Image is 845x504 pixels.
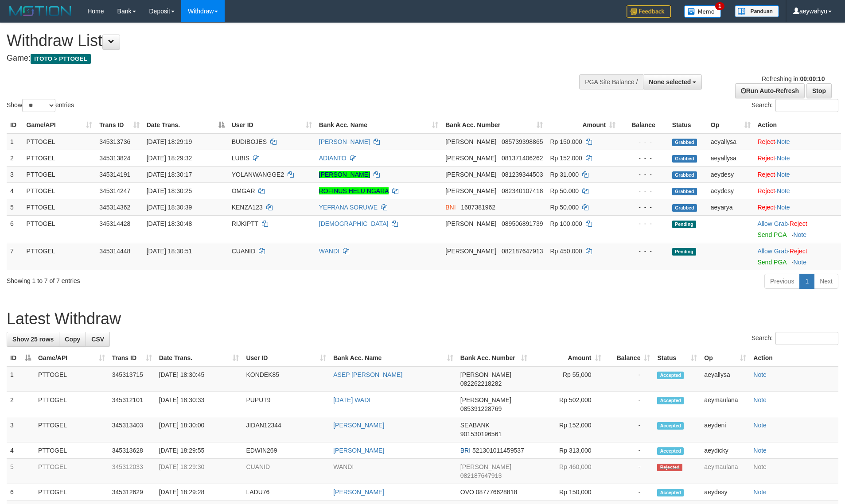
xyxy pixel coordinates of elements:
[96,117,143,133] th: Trans ID: activate to sort column ascending
[657,464,682,471] span: Rejected
[672,155,697,163] span: Grabbed
[754,243,841,270] td: ·
[715,2,724,10] span: 1
[319,204,378,211] a: YEFRANA SORUWE
[7,150,23,166] td: 2
[775,99,838,112] input: Search:
[550,138,582,145] span: Rp 150.000
[531,392,605,417] td: Rp 502,000
[754,199,841,215] td: ·
[531,442,605,459] td: Rp 313,000
[672,221,696,228] span: Pending
[754,215,841,243] td: ·
[657,489,684,496] span: Accepted
[623,186,665,195] div: - - -
[758,204,775,211] a: Reject
[754,117,841,133] th: Action
[460,380,502,387] span: Copy 082262218282 to clipboard
[777,171,790,178] a: Note
[790,220,807,227] a: Reject
[753,396,767,403] a: Note
[546,117,619,133] th: Amount: activate to sort column ascending
[657,372,684,379] span: Accepted
[777,204,790,211] a: Note
[476,488,517,496] span: Copy 087776628818 to clipboard
[758,187,775,194] a: Reject
[156,366,243,392] td: [DATE] 18:30:45
[147,155,192,162] span: [DATE] 18:29:32
[7,99,74,112] label: Show entries
[672,248,696,256] span: Pending
[460,488,474,496] span: OVO
[7,417,35,442] td: 3
[319,220,389,227] a: [DEMOGRAPHIC_DATA]
[806,83,832,98] a: Stop
[99,220,130,227] span: 345314428
[701,350,750,366] th: Op: activate to sort column ascending
[445,138,496,145] span: [PERSON_NAME]
[672,188,697,195] span: Grabbed
[707,166,754,182] td: aeydesy
[777,155,790,162] a: Note
[7,4,74,18] img: MOTION_logo.png
[672,139,697,146] span: Grabbed
[442,117,546,133] th: Bank Acc. Number: activate to sort column ascending
[758,155,775,162] a: Reject
[99,248,130,255] span: 345314448
[65,336,80,343] span: Copy
[23,199,96,215] td: PTTOGEL
[232,248,256,255] span: CUANID
[550,171,579,178] span: Rp 31.000
[7,366,35,392] td: 1
[156,417,243,442] td: [DATE] 18:30:00
[91,336,104,343] span: CSV
[550,187,579,194] span: Rp 50.000
[623,154,665,163] div: - - -
[531,417,605,442] td: Rp 152,000
[333,488,384,496] a: [PERSON_NAME]
[754,166,841,182] td: ·
[109,459,156,484] td: 345312033
[7,199,23,215] td: 5
[531,366,605,392] td: Rp 55,000
[623,219,665,228] div: - - -
[605,417,654,442] td: -
[109,392,156,417] td: 345312101
[23,150,96,166] td: PTTOGEL
[232,220,258,227] span: RIJKIPTT
[99,204,130,211] span: 345314362
[707,182,754,199] td: aeydesy
[156,392,243,417] td: [DATE] 18:30:33
[319,171,370,178] a: [PERSON_NAME]
[319,138,370,145] a: [PERSON_NAME]
[147,138,192,145] span: [DATE] 18:29:19
[790,248,807,255] a: Reject
[623,247,665,256] div: - - -
[753,463,767,470] a: Note
[460,430,502,438] span: Copy 901530196561 to clipboard
[31,54,91,64] span: ITOTO > PTTOGEL
[35,442,109,459] td: PTTOGEL
[333,422,384,429] a: [PERSON_NAME]
[35,366,109,392] td: PTTOGEL
[754,150,841,166] td: ·
[7,54,554,63] h4: Game:
[109,350,156,366] th: Trans ID: activate to sort column ascending
[445,187,496,194] span: [PERSON_NAME]
[232,155,249,162] span: LUBIS
[147,187,192,194] span: [DATE] 18:30:25
[7,310,838,328] h1: Latest Withdraw
[86,332,110,347] a: CSV
[232,204,263,211] span: KENZA123
[531,350,605,366] th: Amount: activate to sort column ascending
[460,463,511,470] span: [PERSON_NAME]
[793,231,806,238] a: Note
[232,187,255,194] span: OMGAR
[605,366,654,392] td: -
[143,117,228,133] th: Date Trans.: activate to sort column descending
[754,133,841,150] td: ·
[502,220,543,227] span: Copy 089506891739 to clipboard
[752,99,838,112] label: Search:
[99,171,130,178] span: 345314191
[701,392,750,417] td: aeymaulana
